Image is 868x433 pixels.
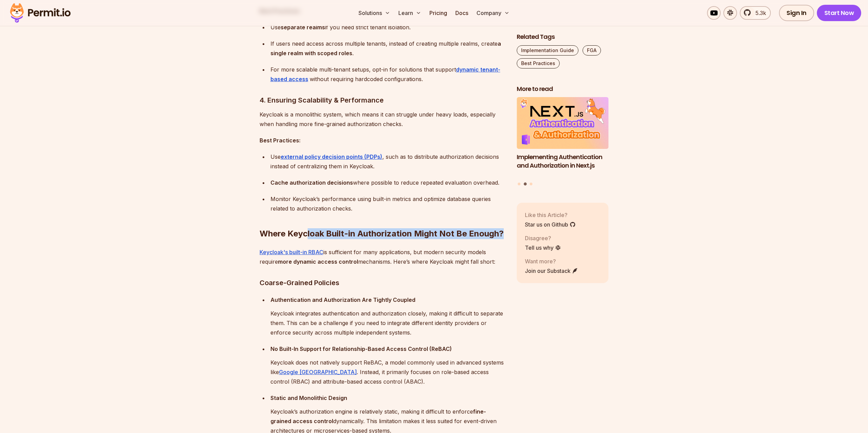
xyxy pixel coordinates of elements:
[751,9,766,17] span: 5.3k
[530,183,532,185] button: Go to slide 3
[278,258,358,265] strong: more dynamic access control
[270,309,506,337] p: Keycloak integrates authentication and authorization closely, making it difficult to separate the...
[456,66,479,73] strong: dynamic
[525,211,576,219] p: Like this Article?
[270,152,506,171] div: Use , such as to distribute authorization decisions instead of centralizing them in Keycloak.
[270,395,347,401] strong: Static and Monolithic Design
[260,95,506,106] h3: 4. Ensuring Scalability & Performance
[525,257,578,265] p: Want more?
[260,110,506,129] p: Keycloak is a monolithic system, which means it can struggle under heavy loads, especially when h...
[525,244,561,252] a: Tell us why
[583,45,601,56] a: FGA
[427,6,450,20] a: Pricing
[524,183,527,186] button: Go to slide 2
[270,345,452,352] strong: No Built-In Support for Relationship-Based Access Control (ReBAC)
[270,358,506,386] p: Keycloak does not natively support ReBAC, a model commonly used in advanced systems like . Instea...
[453,6,471,20] a: Docs
[281,24,325,31] strong: separate realms
[517,97,609,187] div: Posts
[517,45,578,56] a: Implementation Guide
[270,194,506,213] div: Monitor Keycloak’s performance using built-in metrics and optimize database queries related to au...
[525,220,576,229] a: Star us on Github
[779,5,814,21] a: Sign In
[270,178,506,187] div: where possible to reduce repeated evaluation overhead.
[517,85,609,93] h2: More to read
[525,267,578,275] a: Join our Substack
[517,97,609,179] li: 2 of 3
[260,201,506,239] h2: Where Keycloak Built-in Authorization Might Not Be Enough?
[517,33,609,41] h2: Related Tags
[7,1,74,25] img: Permit logo
[517,97,609,179] a: Implementing Authentication and Authorization in Next.jsImplementing Authentication and Authoriza...
[740,6,771,20] a: 5.3k
[279,369,357,375] a: Google [GEOGRAPHIC_DATA]
[270,296,415,303] strong: Authentication and Authorization Are Tightly Coupled
[260,249,323,256] a: Keycloak's built-in RBAC
[817,5,862,21] a: Start Now
[270,179,353,186] strong: Cache authorization decisions
[474,6,512,20] button: Company
[270,65,506,84] div: For more scalable multi-tenant setups, opt-in for solutions that support without requiring hardco...
[517,58,560,68] a: Best Practices
[517,153,609,170] h3: Implementing Authentication and Authorization in Next.js
[525,234,561,242] p: Disagree?
[356,6,393,20] button: Solutions
[396,6,424,20] button: Learn
[260,247,506,266] p: is sufficient for many applications, but modern security models require mechanisms. Here’s where ...
[260,137,300,144] strong: Best Practices:
[281,153,382,160] a: external policy decision points (PDPs)
[270,39,506,58] div: If users need access across multiple tenants, instead of creating multiple realms, create .
[270,22,506,32] div: Use if you need strict tenant isolation.
[518,183,520,185] button: Go to slide 1
[260,277,506,288] h3: Coarse-Grained Policies
[517,97,609,149] img: Implementing Authentication and Authorization in Next.js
